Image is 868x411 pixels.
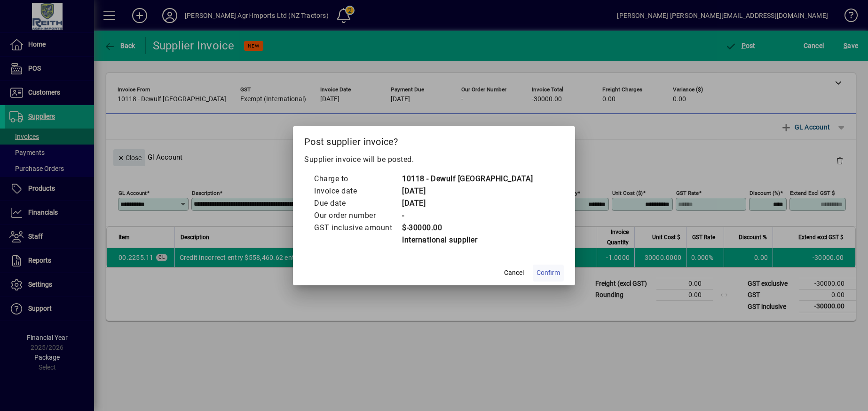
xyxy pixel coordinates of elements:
[402,173,533,185] td: 10118 - Dewulf [GEOGRAPHIC_DATA]
[499,265,529,282] button: Cancel
[537,268,560,278] span: Confirm
[314,222,402,234] td: GST inclusive amount
[314,173,402,185] td: Charge to
[402,222,533,234] td: $-30000.00
[314,197,402,210] td: Due date
[402,210,533,222] td: -
[402,234,533,246] td: International supplier
[402,197,533,210] td: [DATE]
[314,185,402,197] td: Invoice date
[533,265,564,282] button: Confirm
[402,185,533,197] td: [DATE]
[293,126,575,153] h2: Post supplier invoice?
[314,210,402,222] td: Our order number
[504,268,524,278] span: Cancel
[304,154,564,165] p: Supplier invoice will be posted.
